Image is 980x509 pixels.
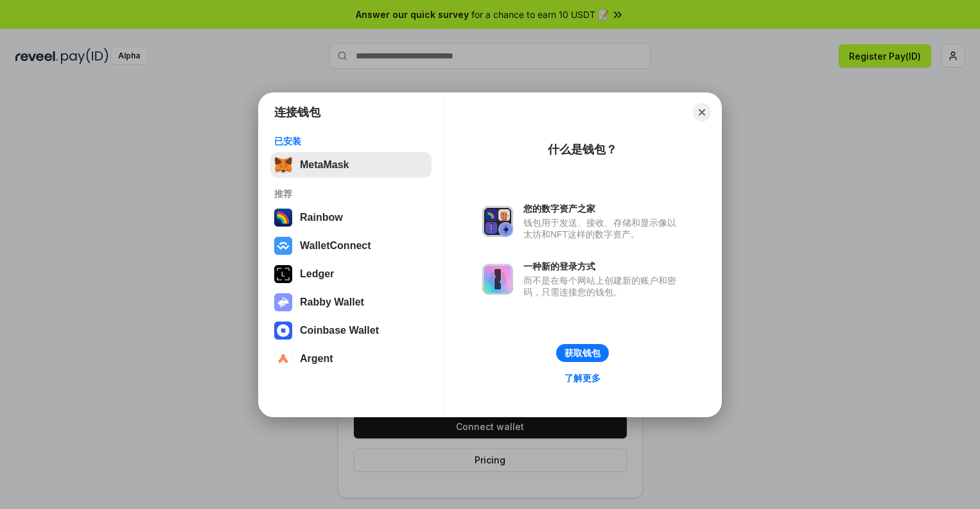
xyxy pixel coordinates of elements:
button: Argent [270,346,432,372]
h1: 连接钱包 [274,105,320,120]
div: Argent [300,353,333,365]
div: 而不是在每个网站上创建新的账户和密码，只需连接您的钱包。 [523,275,683,298]
img: svg+xml,%3Csvg%20xmlns%3D%22http%3A%2F%2Fwww.w3.org%2F2000%2Fsvg%22%20fill%3D%22none%22%20viewBox... [274,293,292,311]
img: svg+xml,%3Csvg%20xmlns%3D%22http%3A%2F%2Fwww.w3.org%2F2000%2Fsvg%22%20width%3D%2228%22%20height%3... [274,265,292,283]
button: Rabby Wallet [270,289,432,315]
button: Close [693,103,711,121]
div: Ledger [300,268,334,280]
div: 已安装 [274,135,428,147]
button: Rainbow [270,205,432,230]
button: MetaMask [270,152,432,178]
div: WalletConnect [300,240,371,252]
div: 获取钱包 [564,347,600,359]
button: WalletConnect [270,233,432,259]
img: svg+xml,%3Csvg%20width%3D%2228%22%20height%3D%2228%22%20viewBox%3D%220%200%2028%2028%22%20fill%3D... [274,350,292,368]
div: Coinbase Wallet [300,325,379,336]
img: svg+xml,%3Csvg%20xmlns%3D%22http%3A%2F%2Fwww.w3.org%2F2000%2Fsvg%22%20fill%3D%22none%22%20viewBox... [482,264,513,295]
div: 钱包用于发送、接收、存储和显示像以太坊和NFT这样的数字资产。 [523,217,683,240]
img: svg+xml,%3Csvg%20width%3D%22120%22%20height%3D%22120%22%20viewBox%3D%220%200%20120%20120%22%20fil... [274,209,292,227]
div: 了解更多 [564,372,600,384]
div: 推荐 [274,188,428,200]
div: 您的数字资产之家 [523,203,683,214]
button: 获取钱包 [556,344,609,362]
div: 一种新的登录方式 [523,261,683,272]
img: svg+xml,%3Csvg%20fill%3D%22none%22%20height%3D%2233%22%20viewBox%3D%220%200%2035%2033%22%20width%... [274,156,292,174]
div: 什么是钱包？ [548,142,617,157]
img: svg+xml,%3Csvg%20width%3D%2228%22%20height%3D%2228%22%20viewBox%3D%220%200%2028%2028%22%20fill%3D... [274,237,292,255]
button: Ledger [270,261,432,287]
div: Rabby Wallet [300,297,364,308]
div: Rainbow [300,212,343,223]
a: 了解更多 [557,370,608,386]
img: svg+xml,%3Csvg%20xmlns%3D%22http%3A%2F%2Fwww.w3.org%2F2000%2Fsvg%22%20fill%3D%22none%22%20viewBox... [482,206,513,237]
button: Coinbase Wallet [270,318,432,343]
img: svg+xml,%3Csvg%20width%3D%2228%22%20height%3D%2228%22%20viewBox%3D%220%200%2028%2028%22%20fill%3D... [274,322,292,340]
div: MetaMask [300,159,349,171]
